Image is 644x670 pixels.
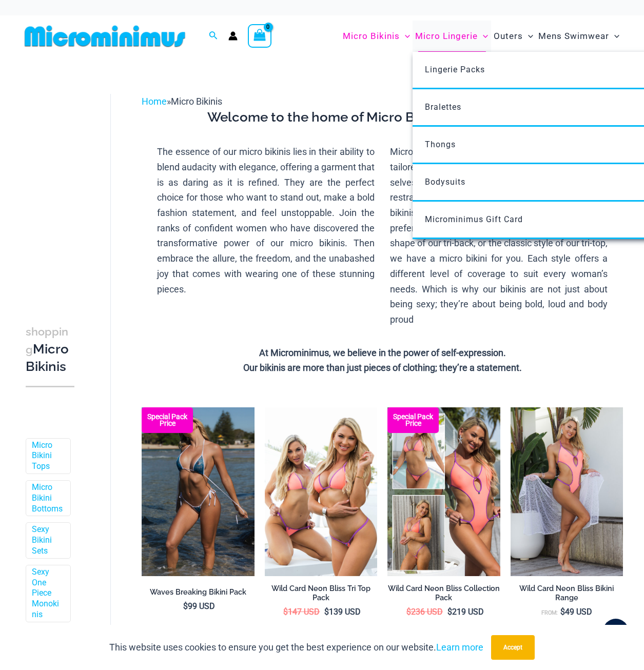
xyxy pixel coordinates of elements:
[32,567,63,620] a: Sexy One Piece Monokinis
[259,347,506,358] strong: At Microminimus, we believe in the power of self-expression.
[149,109,615,126] h3: Welcome to the home of Micro Bikinis at Microminimus.
[26,86,118,291] iframe: TrustedSite Certified
[339,19,623,53] nav: Site Navigation
[511,584,623,607] a: Wild Card Neon Bliss Bikini Range
[340,21,413,52] a: Micro BikinisMenu ToggleMenu Toggle
[415,23,478,49] span: Micro Lingerie
[324,607,361,617] bdi: 139 USD
[447,607,452,617] span: $
[425,65,485,74] span: Lingerie Packs
[387,584,500,607] a: Wild Card Neon Bliss Collection Pack
[209,30,218,43] a: Search icon link
[142,587,254,597] h2: Waves Breaking Bikini Pack
[171,96,222,107] span: Micro Bikinis
[560,607,565,617] span: $
[478,23,488,49] span: Menu Toggle
[32,524,63,556] a: Sexy Bikini Sets
[511,584,623,603] h2: Wild Card Neon Bliss Bikini Range
[406,607,411,617] span: $
[511,407,623,576] a: Wild Card Neon Bliss 312 Top 01Wild Card Neon Bliss 819 One Piece St Martin 5996 Sarong 04Wild Ca...
[324,607,329,617] span: $
[387,407,500,576] img: Collection Pack (7)
[248,24,271,48] a: View Shopping Cart, empty
[390,144,608,327] p: Micro bikinis stand as a symbol of empowerment, tailored for women who dare to embrace their true...
[523,23,533,49] span: Menu Toggle
[265,407,377,576] img: Wild Card Neon Bliss Tri Top Pack
[183,601,215,611] bdi: 99 USD
[425,140,456,149] span: Thongs
[32,482,63,514] a: Micro Bikini Bottoms
[538,23,609,49] span: Mens Swimwear
[536,21,622,52] a: Mens SwimwearMenu ToggleMenu Toggle
[387,407,500,576] a: Collection Pack (7) Collection Pack B (1)Collection Pack B (1)
[406,607,443,617] bdi: 236 USD
[142,96,222,107] span: »
[32,440,63,472] a: Micro Bikini Tops
[413,21,491,52] a: Micro LingerieMenu ToggleMenu Toggle
[447,607,484,617] bdi: 219 USD
[157,144,375,297] p: The essence of our micro bikinis lies in their ability to blend audacity with elegance, offering ...
[26,325,68,356] span: shopping
[491,21,536,52] a: OutersMenu ToggleMenu Toggle
[109,640,483,655] p: This website uses cookies to ensure you get the best experience on our website.
[436,642,483,653] a: Learn more
[142,407,254,576] img: Waves Breaking Ocean 312 Top 456 Bottom 08
[541,609,558,616] span: From:
[560,607,592,617] bdi: 49 USD
[265,584,377,603] h2: Wild Card Neon Bliss Tri Top Pack
[494,23,523,49] span: Outers
[142,587,254,601] a: Waves Breaking Bikini Pack
[343,23,400,49] span: Micro Bikinis
[265,584,377,607] a: Wild Card Neon Bliss Tri Top Pack
[491,635,535,660] button: Accept
[265,407,377,576] a: Wild Card Neon Bliss Tri Top PackWild Card Neon Bliss Tri Top Pack BWild Card Neon Bliss Tri Top ...
[400,23,410,49] span: Menu Toggle
[183,601,188,611] span: $
[243,362,522,373] strong: Our bikinis are more than just pieces of clothing; they’re a statement.
[142,407,254,576] a: Waves Breaking Ocean 312 Top 456 Bottom 08 Waves Breaking Ocean 312 Top 456 Bottom 04Waves Breaki...
[387,584,500,603] h2: Wild Card Neon Bliss Collection Pack
[511,407,623,576] img: Wild Card Neon Bliss 312 Top 01
[387,413,439,427] b: Special Pack Price
[425,102,461,112] span: Bralettes
[21,25,189,48] img: MM SHOP LOGO FLAT
[283,607,320,617] bdi: 147 USD
[425,214,523,224] span: Microminimus Gift Card
[283,607,288,617] span: $
[609,23,619,49] span: Menu Toggle
[228,31,238,41] a: Account icon link
[425,177,465,187] span: Bodysuits
[142,413,193,427] b: Special Pack Price
[26,323,74,376] h3: Micro Bikinis
[142,96,167,107] a: Home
